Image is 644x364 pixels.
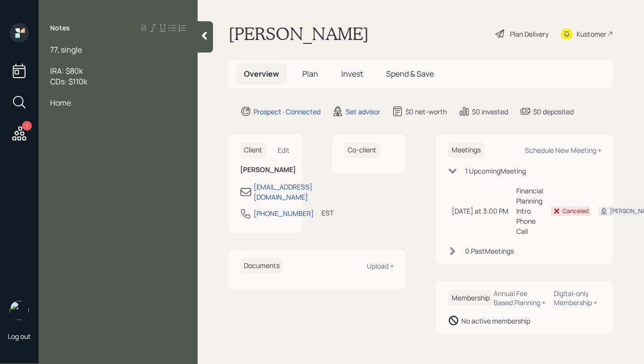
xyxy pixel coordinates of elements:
span: IRA: $80k [50,66,83,76]
div: Plan Delivery [510,29,549,39]
div: Digital-only Membership + [554,289,602,307]
span: Spend & Save [386,68,434,79]
div: Kustomer [577,29,606,39]
h6: Meetings [448,142,484,158]
span: 77, single [50,44,82,55]
span: Invest [341,68,363,79]
div: Canceled [563,207,589,216]
div: Prospect · Connected [254,107,321,117]
div: 1 [22,121,32,131]
div: Financial Planning Intro Phone Call [516,186,543,236]
div: Schedule New Meeting + [525,146,602,155]
img: hunter_neumayer.jpg [10,301,29,320]
h6: [PERSON_NAME] [240,166,290,174]
span: Overview [244,68,279,79]
div: $0 invested [472,107,508,117]
h6: Client [240,142,266,158]
h6: Co-client [344,142,381,158]
div: [PHONE_NUMBER] [254,208,314,218]
div: [EMAIL_ADDRESS][DOMAIN_NAME] [254,182,312,202]
label: Notes [50,23,70,33]
div: Set advisor [346,107,380,117]
div: 0 Past Meeting s [465,246,514,256]
h6: Documents [240,258,283,274]
span: CDs: $110k [50,76,87,87]
h6: Membership [448,290,494,306]
div: $0 deposited [533,107,574,117]
div: Log out [8,332,31,341]
div: 1 Upcoming Meeting [465,166,526,176]
div: Edit [278,146,290,155]
div: EST [322,208,334,218]
h1: [PERSON_NAME] [228,23,369,44]
div: No active membership [461,316,530,326]
span: Home: [50,97,73,108]
div: [DATE] at 3:00 PM [452,206,509,216]
div: Annual Fee Based Planning + [494,289,546,307]
div: $0 net-worth [405,107,447,117]
span: Plan [302,68,318,79]
div: Upload + [367,261,394,270]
